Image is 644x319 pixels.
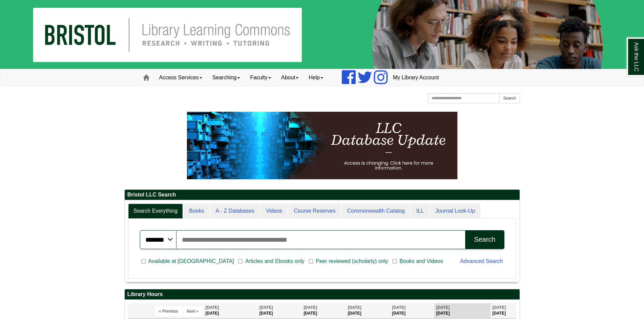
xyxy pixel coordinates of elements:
[155,306,182,316] button: « Previous
[128,204,183,219] a: Search Everything
[238,258,242,264] input: Articles and Ebooks only
[276,69,304,86] a: About
[392,305,406,310] span: [DATE]
[465,230,504,249] button: Search
[388,69,444,86] a: My Library Account
[259,305,273,310] span: [DATE]
[288,204,341,219] a: Course Reserves
[390,303,435,318] th: [DATE]
[184,204,209,219] a: Books
[154,69,207,86] a: Access Services
[125,289,520,300] h2: Library Hours
[304,305,317,310] span: [DATE]
[397,257,446,265] span: Books and Videos
[436,305,450,310] span: [DATE]
[474,236,495,243] div: Search
[460,258,503,264] a: Advanced Search
[492,305,506,310] span: [DATE]
[411,204,429,219] a: ILL
[348,305,361,310] span: [DATE]
[430,204,480,219] a: Journal Look-Up
[302,303,346,318] th: [DATE]
[491,303,516,318] th: [DATE]
[125,190,520,200] h2: Bristol LLC Search
[242,257,307,265] span: Articles and Ebooks only
[434,303,491,318] th: [DATE]
[499,93,520,103] button: Search
[141,258,146,264] input: Available at [GEOGRAPHIC_DATA]
[183,306,202,316] button: Next »
[258,303,302,318] th: [DATE]
[309,258,313,264] input: Peer reviewed (scholarly) only
[206,305,219,310] span: [DATE]
[204,303,258,318] th: [DATE]
[260,204,288,219] a: Videos
[146,257,237,265] span: Available at [GEOGRAPHIC_DATA]
[245,69,276,86] a: Faculty
[304,69,328,86] a: Help
[207,69,245,86] a: Searching
[346,303,390,318] th: [DATE]
[313,257,391,265] span: Peer reviewed (scholarly) only
[210,204,260,219] a: A - Z Databases
[187,112,457,179] img: HTML tutorial
[392,258,397,264] input: Books and Videos
[342,204,410,219] a: Commonwealth Catalog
